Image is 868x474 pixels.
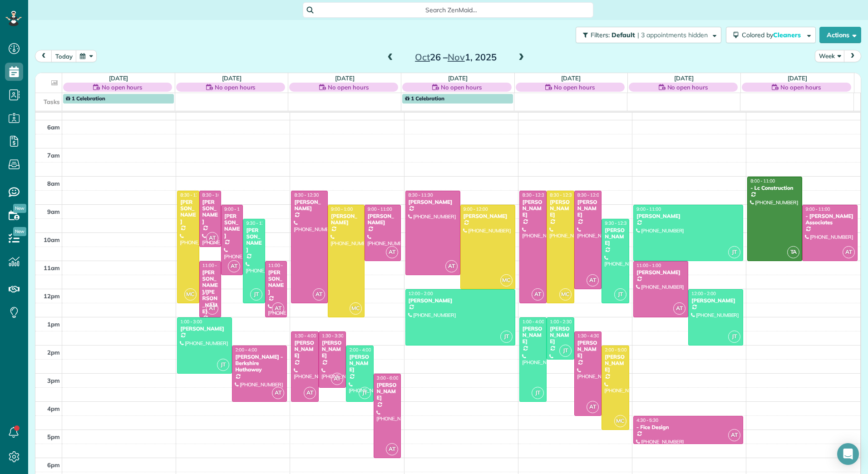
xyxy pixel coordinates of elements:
[522,199,544,218] div: [PERSON_NAME]
[787,246,799,258] span: TA
[184,288,197,301] span: MC
[612,31,636,39] span: Default
[742,31,804,39] span: Colored by
[561,74,581,82] a: [DATE]
[409,291,433,296] span: 12:00 - 2:00
[44,264,60,272] span: 11am
[636,262,661,268] span: 11:00 - 1:00
[577,199,599,218] div: [PERSON_NAME]
[35,50,52,62] button: prev
[636,417,658,423] span: 4:30 - 5:30
[636,269,686,276] div: [PERSON_NAME]
[47,377,60,384] span: 3pm
[250,288,262,301] span: JT
[268,269,284,296] div: [PERSON_NAME]
[780,83,821,92] span: No open hours
[47,180,60,187] span: 8am
[637,31,708,39] span: | 3 appointments hidden
[272,387,284,399] span: AT
[180,199,196,225] div: [PERSON_NAME]
[47,208,60,215] span: 9am
[47,405,60,412] span: 4pm
[294,333,316,339] span: 1:30 - 4:00
[331,206,353,212] span: 9:00 - 1:00
[44,292,60,300] span: 12pm
[294,199,325,212] div: [PERSON_NAME]
[405,95,444,102] span: 1 Celebration
[13,227,26,236] span: New
[368,206,392,212] span: 9:00 - 11:00
[571,27,721,43] a: Filters: Default | 3 appointments hidden
[604,354,626,373] div: [PERSON_NAME]
[206,232,218,244] span: AT
[576,27,721,43] button: Filters: Default | 3 appointments hidden
[47,349,60,356] span: 2pm
[636,213,740,219] div: [PERSON_NAME]
[386,246,398,258] span: AT
[304,387,316,399] span: AT
[47,123,60,131] span: 6am
[844,50,861,62] button: next
[463,213,513,219] div: [PERSON_NAME]
[408,199,458,205] div: [PERSON_NAME]
[587,401,599,413] span: AT
[313,288,325,301] span: AT
[532,288,544,301] span: AT
[228,260,240,272] span: AT
[202,192,227,198] span: 8:30 - 10:30
[549,199,572,218] div: [PERSON_NAME]
[408,297,513,304] div: [PERSON_NAME]
[13,204,26,213] span: New
[330,213,362,226] div: [PERSON_NAME]
[726,27,816,43] button: Colored byCleaners
[235,347,257,353] span: 2:00 - 4:00
[202,199,218,225] div: [PERSON_NAME]
[109,74,128,82] a: [DATE]
[500,331,513,343] span: JT
[673,302,686,315] span: AT
[788,74,807,82] a: [DATE]
[577,340,599,359] div: [PERSON_NAME]
[591,31,610,39] span: Filters:
[773,31,802,39] span: Cleaners
[47,433,60,440] span: 5pm
[202,269,218,315] div: [PERSON_NAME]/[PERSON_NAME]
[636,206,661,212] span: 9:00 - 11:00
[350,302,362,315] span: MC
[235,354,284,373] div: [PERSON_NAME] - Berkshire Hathaway
[577,192,602,198] span: 8:30 - 12:00
[217,359,229,371] span: JT
[837,443,859,465] div: Open Intercom Messenger
[815,50,845,62] button: Week
[415,51,430,63] span: Oct
[349,354,371,373] div: [PERSON_NAME]
[224,213,240,239] div: [PERSON_NAME]
[577,333,599,339] span: 1:30 - 4:30
[559,345,572,357] span: JT
[180,326,229,332] div: [PERSON_NAME]
[550,192,574,198] span: 8:30 - 12:30
[294,192,319,198] span: 8:30 - 12:30
[66,95,105,102] span: 1 Celebration
[224,206,249,212] span: 9:00 - 11:30
[376,382,399,401] div: [PERSON_NAME]
[322,333,344,339] span: 1:30 - 3:30
[272,302,284,315] span: AT
[614,288,626,301] span: JT
[331,373,343,385] span: AT
[206,302,218,315] span: AT
[215,83,256,92] span: No open hours
[728,331,740,343] span: JT
[448,74,468,82] a: [DATE]
[604,227,626,247] div: [PERSON_NAME]
[819,27,861,43] button: Actions
[321,340,344,359] div: [PERSON_NAME]
[222,74,242,82] a: [DATE]
[386,443,398,455] span: AT
[691,297,740,304] div: [PERSON_NAME]
[445,260,458,272] span: AT
[674,74,694,82] a: [DATE]
[268,262,293,268] span: 11:00 - 1:00
[44,236,60,243] span: 10am
[750,178,775,184] span: 8:00 - 11:00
